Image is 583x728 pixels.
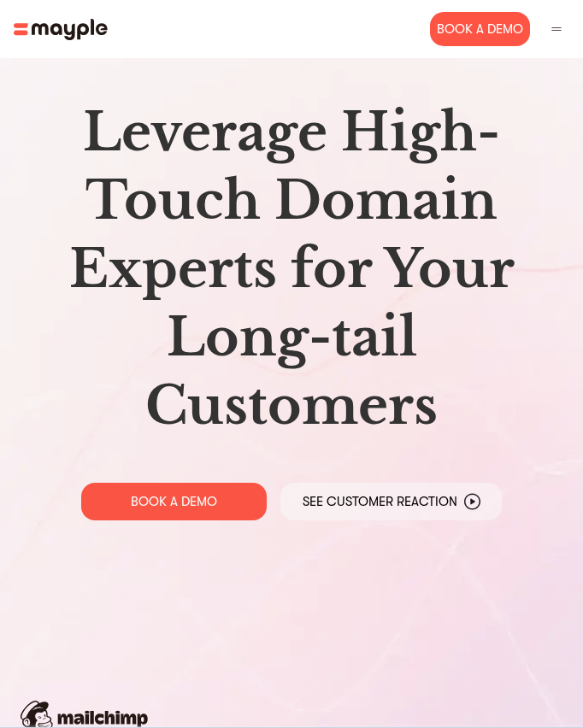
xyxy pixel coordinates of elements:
a: BOOK A DEMO [81,483,267,520]
img: hamburger-button [549,21,564,37]
p: BOOK A DEMO [131,493,217,510]
h1: Leverage High-Touch Domain Experts for Your Long-tail Customers [27,98,556,440]
a: See Customer Reaction [280,483,502,520]
p: See Customer Reaction [303,493,457,510]
img: mayple-logo [14,19,108,40]
div: Book A Demo [430,12,530,46]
